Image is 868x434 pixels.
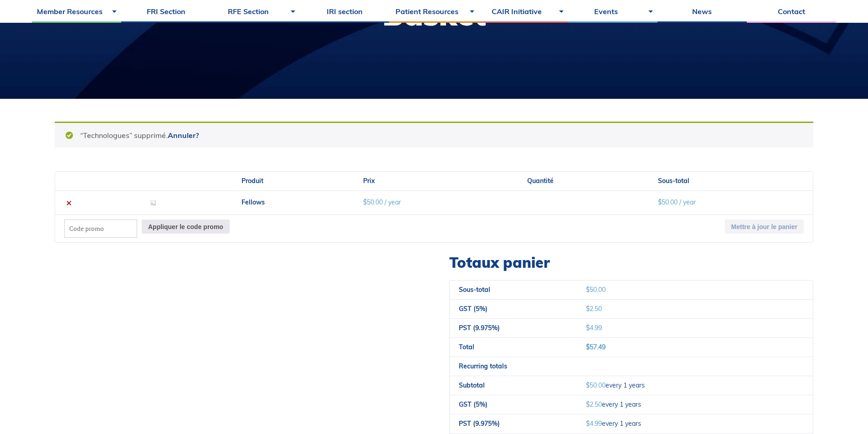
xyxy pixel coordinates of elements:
[228,7,269,16] font: RFE Section
[450,337,577,357] th: Total
[354,172,518,190] th: Prix
[385,198,401,206] span: / year
[37,7,103,16] font: Member Resources
[395,7,458,16] font: Patient Resources
[492,7,542,16] font: CAIR Initiative
[778,7,805,16] font: Contact
[586,286,606,294] bdi: 50.00
[363,198,383,206] bdi: 50.00
[450,299,577,318] th: GST (5%)
[586,305,590,313] span: $
[241,198,265,206] a: Fellows
[55,122,813,148] div: “Technologues” supprimé.
[450,414,577,433] th: PST (9.975%)
[64,198,74,207] a: Remove this item
[168,131,199,140] a: Annuler?
[586,400,590,408] span: $
[147,7,185,16] font: FRI Section
[577,376,813,395] td: every 1 years
[586,419,590,428] span: $
[586,343,606,351] bdi: 57.49
[725,220,804,234] button: Mettre à jour le panier
[586,324,602,332] span: 4.99
[450,281,577,299] th: Sous-total
[449,254,813,271] h2: Totaux panier
[586,286,590,294] span: $
[363,198,367,206] span: $
[649,172,813,190] th: Sous-total
[450,357,813,376] th: Recurring totals
[450,376,577,395] th: Subtotal
[679,198,696,206] span: / year
[450,318,577,337] th: PST (9.975%)
[586,400,602,408] span: 2.50
[692,7,712,16] font: News
[658,198,662,206] span: $
[518,172,649,190] th: Quantité
[594,7,618,16] font: Events
[586,324,590,332] span: $
[658,198,678,206] bdi: 50.00
[586,343,590,351] span: $
[577,395,813,414] td: every 1 years
[327,7,363,16] font: IRI section
[586,419,602,428] span: 4.99
[586,381,590,389] span: $
[64,220,137,238] input: Code promo
[586,305,602,313] span: 2.50
[232,172,354,190] th: Produit
[450,395,577,414] th: GST (5%)
[146,195,160,210] img: Espace réservé
[577,414,813,433] td: every 1 years
[142,220,230,234] button: Appliquer le code promo
[586,381,606,389] span: 50.00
